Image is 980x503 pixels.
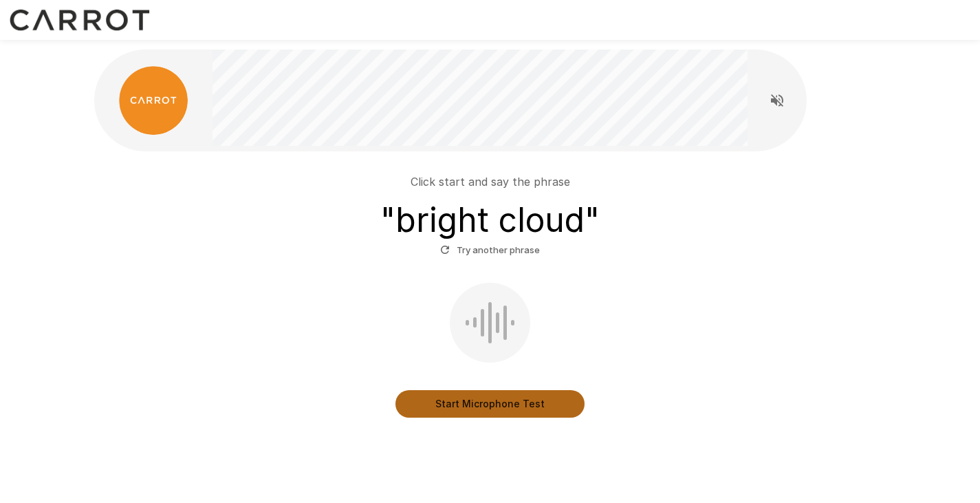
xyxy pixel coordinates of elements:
[763,87,791,114] button: Read questions aloud
[437,239,543,261] button: Try another phrase
[411,173,570,190] p: Click start and say the phrase
[119,66,188,135] img: carrot_logo.png
[380,201,600,239] h3: " bright cloud "
[395,390,585,418] button: Start Microphone Test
